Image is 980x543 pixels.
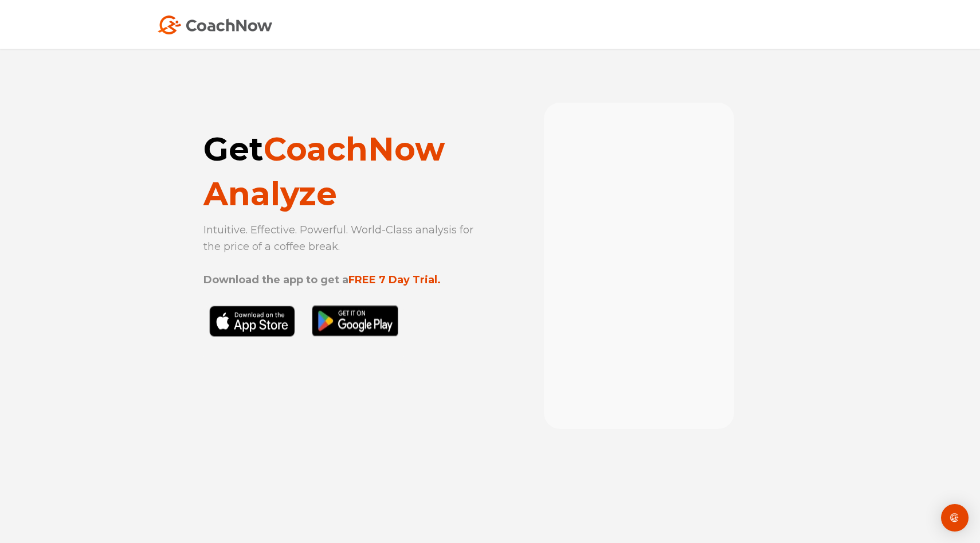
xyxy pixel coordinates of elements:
span: CoachNow Analyze [203,130,445,213]
h1: Get [203,127,479,216]
div: Open Intercom Messenger [941,504,969,532]
strong: FREE 7 Day Trial. [348,274,441,286]
strong: Download the app to get a [203,274,348,286]
p: Intuitive. Effective. Powerful. World-Class analysis for the price of a coffee break. [203,222,479,288]
img: Black Download CoachNow on the App Store Button [203,305,404,362]
img: Coach Now [158,15,272,34]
